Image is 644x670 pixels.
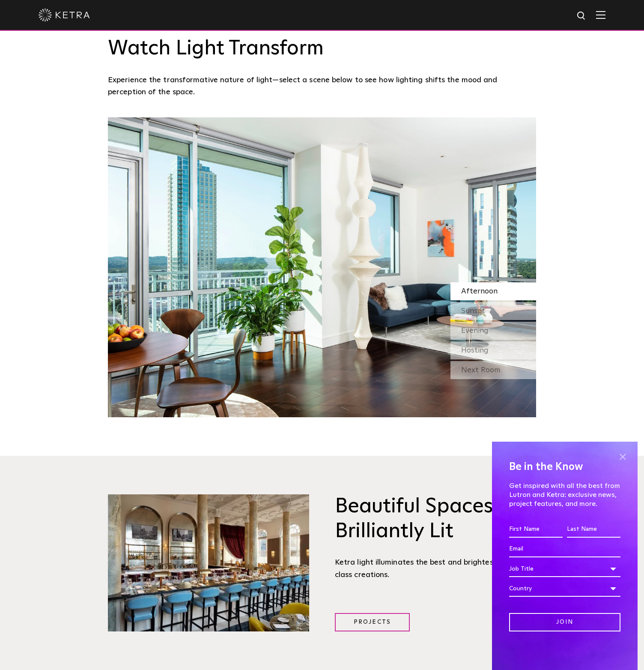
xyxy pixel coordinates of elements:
[39,9,90,21] img: ketra-logo-2019-white
[509,459,620,475] h4: Be in the Know
[509,561,620,577] div: Job Title
[509,541,620,557] input: Email
[108,74,532,99] p: Experience the transformative nature of light—select a scene below to see how lighting shifts the...
[450,361,536,379] div: Next Room
[509,482,620,508] p: Get inspired with all the best from Lutron and Ketra: exclusive news, project features, and more.
[335,556,536,581] div: Ketra light illuminates the best and brightest in world-class creations.
[108,36,536,61] h3: Watch Light Transform
[461,287,498,295] span: Afternoon
[335,613,410,631] a: Projects
[108,117,536,417] img: SS_HBD_LivingRoom_Desktop_01
[596,11,605,19] img: Hamburger%20Nav.svg
[509,613,620,631] input: Join
[461,327,489,335] span: Evening
[335,494,536,544] h3: Beautiful Spaces, Brilliantly Lit
[509,521,563,538] input: First Name
[509,580,620,597] div: Country
[461,307,485,315] span: Sunset
[576,11,587,21] img: search icon
[108,494,309,631] img: Brilliantly Lit@2x
[461,347,489,354] span: Hosting
[567,521,620,538] input: Last Name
